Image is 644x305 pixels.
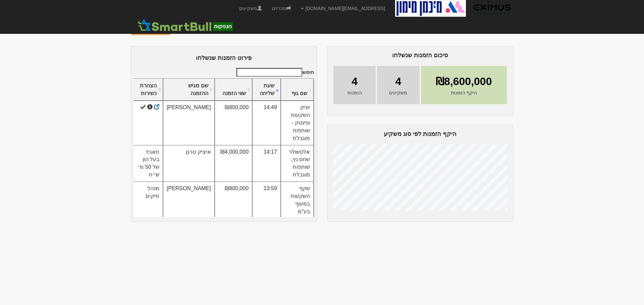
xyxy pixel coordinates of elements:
[215,79,252,101] th: שווי הזמנה : activate to sort column ascending
[215,145,252,182] td: ₪4,000,000
[133,79,163,101] th: הצהרת כשירות : activate to sort column ascending
[146,185,159,199] span: מנהל תיקים
[163,145,215,182] td: איציק טרגן
[395,74,401,89] span: 4
[347,89,362,96] span: הזמנות
[451,89,477,96] span: היקף הזמנות
[252,182,281,218] td: 13:59
[138,149,159,178] span: תאגיד בעל הון של 50 מ׳ ש״ח
[281,101,314,145] td: יוניק השקעות ופינטק - שותפות מוגבלת
[163,79,215,101] th: שם מגיש ההזמנה : activate to sort column ascending
[234,68,314,77] label: חיפוש
[252,101,281,145] td: 14:49
[384,131,457,137] span: היקף הזמנות לפי סוג משקיע
[281,182,314,218] td: שקף השקעות במעוף בע"מ
[252,145,281,182] td: 14:17
[392,52,448,59] span: סיכום הזמנות שנשלחו
[389,89,407,96] span: משקיעים
[163,182,215,218] td: [PERSON_NAME]
[215,182,252,218] td: ₪800,000
[436,74,492,89] span: ₪8,600,000
[215,101,252,145] td: ₪800,000
[236,68,302,77] input: חיפוש
[281,79,314,101] th: שם גוף : activate to sort column ascending
[352,74,358,89] span: 4
[163,101,215,145] td: [PERSON_NAME]
[136,18,234,32] img: SmartBull Logo
[281,145,314,182] td: אלטשולר שחם נץ, שותפות מוגבלת
[196,55,252,61] span: פירוט הזמנות שנשלחו
[252,79,281,101] th: שעת שליחה : activate to sort column ascending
